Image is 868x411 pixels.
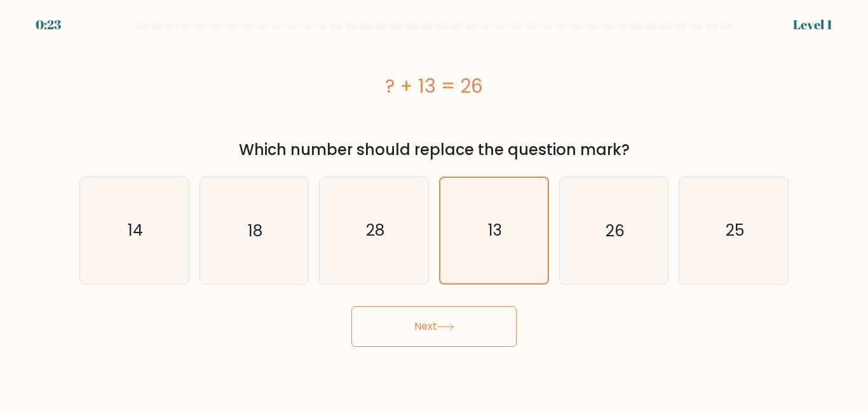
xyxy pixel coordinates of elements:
button: Next [351,306,517,347]
text: 18 [248,219,262,241]
div: Which number should replace the question mark? [87,138,781,161]
div: ? + 13 = 26 [79,72,789,100]
div: 0:23 [36,15,61,34]
text: 26 [606,219,625,241]
text: 25 [726,219,744,241]
div: Level 1 [793,15,832,34]
text: 28 [366,219,384,241]
text: 13 [488,219,502,241]
text: 14 [128,219,143,241]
